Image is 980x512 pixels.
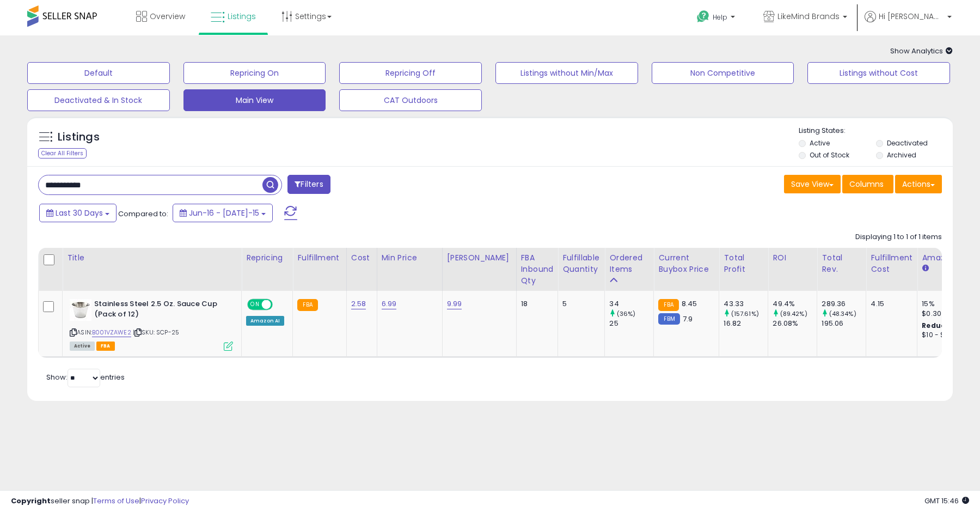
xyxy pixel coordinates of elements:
[773,319,817,328] div: 26.08%
[810,138,830,148] label: Active
[92,328,131,337] a: B001VZAWE2
[118,209,168,219] span: Compared to:
[871,299,909,309] div: 4.15
[67,252,237,264] div: Title
[784,175,841,193] button: Save View
[855,232,942,242] div: Displaying 1 to 1 of 1 items
[609,319,653,328] div: 25
[724,299,768,309] div: 43.33
[617,309,636,318] small: (36%)
[46,372,125,382] span: Show: entries
[189,208,259,218] span: Jun-16 - [DATE]-15
[773,299,817,309] div: 49.4%
[70,342,95,351] span: All listings currently available for purchase on Amazon
[887,150,916,160] label: Archived
[287,175,330,194] button: Filters
[248,300,262,309] span: ON
[297,299,317,311] small: FBA
[521,299,550,309] div: 18
[382,298,397,309] a: 6.99
[609,252,649,275] div: Ordered Items
[810,150,849,160] label: Out of Stock
[682,298,697,309] span: 8.45
[382,252,438,264] div: Min Price
[922,264,928,273] small: Amazon Fees.
[27,89,170,111] button: Deactivated & In Stock
[724,252,763,275] div: Total Profit
[447,298,462,309] a: 9.99
[713,13,727,22] span: Help
[521,252,554,287] div: FBA inbound Qty
[56,208,103,218] span: Last 30 Days
[39,204,117,222] button: Last 30 Days
[297,252,341,264] div: Fulfillment
[609,299,653,309] div: 34
[351,298,366,309] a: 2.58
[70,299,233,350] div: ASIN:
[447,252,512,264] div: [PERSON_NAME]
[133,328,179,337] span: | SKU: SCP-25
[183,89,326,111] button: Main View
[173,204,273,222] button: Jun-16 - [DATE]-15
[27,62,170,84] button: Default
[780,309,807,318] small: (89.42%)
[799,126,952,136] p: Listing States:
[652,62,794,84] button: Non Competitive
[658,299,678,311] small: FBA
[724,319,768,328] div: 16.82
[246,252,288,264] div: Repricing
[807,62,950,84] button: Listings without Cost
[658,313,679,325] small: FBM
[822,252,861,275] div: Total Rev.
[849,179,884,190] span: Columns
[683,314,693,324] span: 7.9
[339,62,482,84] button: Repricing Off
[829,309,856,318] small: (48.34%)
[339,89,482,111] button: CAT Outdoors
[879,11,944,22] span: Hi [PERSON_NAME]
[895,175,942,193] button: Actions
[246,316,284,326] div: Amazon AI
[777,11,840,22] span: LikeMind Brands
[822,319,866,328] div: 195.06
[688,2,746,35] a: Help
[228,11,256,22] span: Listings
[183,62,326,84] button: Repricing On
[890,46,953,56] span: Show Analytics
[96,342,115,351] span: FBA
[822,299,866,309] div: 289.36
[865,11,952,35] a: Hi [PERSON_NAME]
[731,309,759,318] small: (157.61%)
[150,11,185,22] span: Overview
[871,252,912,275] div: Fulfillment Cost
[351,252,372,264] div: Cost
[887,138,928,148] label: Deactivated
[271,300,289,309] span: OFF
[658,252,714,275] div: Current Buybox Price
[94,299,226,322] b: Stainless Steel 2.5 Oz. Sauce Cup (Pack of 12)
[562,299,596,309] div: 5
[495,62,638,84] button: Listings without Min/Max
[773,252,812,264] div: ROI
[58,130,100,145] h5: Listings
[696,10,710,23] i: Get Help
[562,252,600,275] div: Fulfillable Quantity
[38,148,87,159] div: Clear All Filters
[70,299,91,321] img: 41EtctXxbZL._SL40_.jpg
[842,175,893,193] button: Columns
